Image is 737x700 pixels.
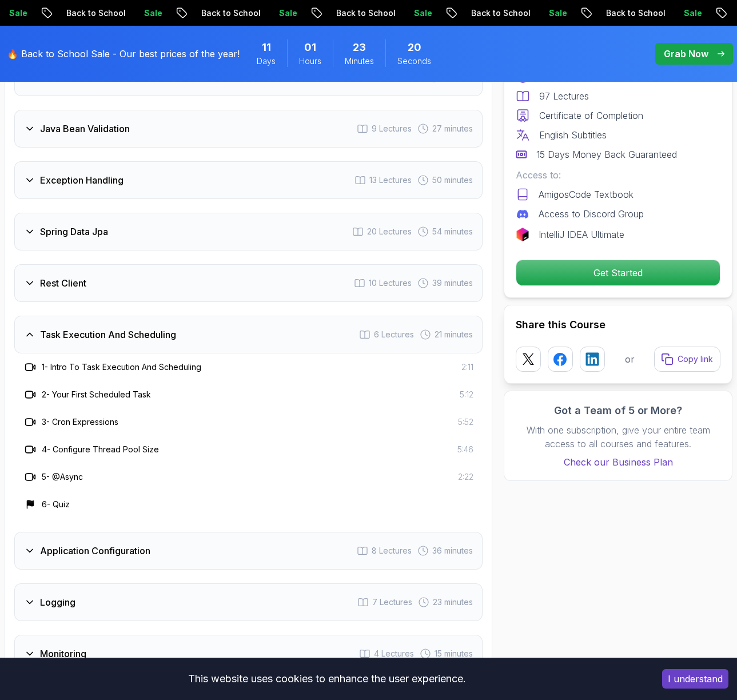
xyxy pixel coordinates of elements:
p: 97 Lectures [539,89,589,103]
span: 11 Days [262,39,271,55]
p: Back to School [56,7,134,19]
p: With one subscription, give your entire team access to all courses and features. [516,423,720,451]
button: Rest Client10 Lectures 39 minutes [14,264,483,302]
p: Access to: [516,168,720,182]
h3: 3 - Cron Expressions [42,416,118,428]
span: 20 Lectures [367,226,412,237]
h2: Share this Course [516,317,720,333]
h3: Logging [40,595,75,609]
p: English Subtitles [539,128,607,142]
p: Sale [404,7,440,19]
span: 9 Lectures [372,123,412,134]
span: 2:22 [458,471,473,483]
span: 15 minutes [435,648,473,659]
p: Sale [269,7,305,19]
p: Back to School [461,7,539,19]
h3: Monitoring [40,647,86,661]
span: 1 Hours [304,39,316,55]
span: 4 Lectures [374,648,414,659]
button: Accept cookies [662,669,728,689]
p: Copy link [678,353,713,365]
p: Back to School [326,7,404,19]
span: Hours [299,55,321,67]
span: 7 Lectures [372,596,412,608]
button: Exception Handling13 Lectures 50 minutes [14,161,483,199]
button: Application Configuration8 Lectures 36 minutes [14,532,483,570]
a: Check our Business Plan [516,455,720,469]
span: 10 Lectures [369,277,412,289]
span: 54 minutes [432,226,473,237]
h3: Java Bean Validation [40,122,130,136]
p: 🔥 Back to School Sale - Our best prices of the year! [7,47,240,61]
h3: 1 - Intro To Task Execution And Scheduling [42,361,201,373]
span: Minutes [345,55,374,67]
h3: Got a Team of 5 or More? [516,403,720,419]
span: 23 Minutes [353,39,366,55]
p: Access to Discord Group [539,207,644,221]
span: 50 minutes [432,174,473,186]
span: Days [257,55,276,67]
span: Seconds [397,55,431,67]
p: or [625,352,635,366]
span: 39 minutes [432,277,473,289]
p: Back to School [596,7,674,19]
p: Get Started [516,260,720,285]
span: 23 minutes [433,596,473,608]
p: 15 Days Money Back Guaranteed [536,148,677,161]
span: 27 minutes [432,123,473,134]
span: 8 Lectures [372,545,412,556]
p: Sale [674,7,710,19]
p: IntelliJ IDEA Ultimate [539,228,624,241]
span: 21 minutes [435,329,473,340]
button: Monitoring4 Lectures 15 minutes [14,635,483,673]
p: Grab Now [664,47,708,61]
p: AmigosCode Textbook [539,188,634,201]
span: 6 Lectures [374,329,414,340]
h3: 2 - Your First Scheduled Task [42,389,151,400]
span: 5:46 [457,444,473,455]
button: Task Execution And Scheduling6 Lectures 21 minutes [14,316,483,353]
h3: 4 - Configure Thread Pool Size [42,444,159,455]
span: 13 Lectures [369,174,412,186]
span: 5:52 [458,416,473,428]
h3: Task Execution And Scheduling [40,328,176,341]
h3: Application Configuration [40,544,150,558]
h3: 6 - Quiz [42,499,70,510]
p: Sale [134,7,170,19]
img: jetbrains logo [516,228,529,241]
h3: Spring Data Jpa [40,225,108,238]
button: Copy link [654,347,720,372]
span: 5:12 [460,389,473,400]
button: Get Started [516,260,720,286]
p: Back to School [191,7,269,19]
button: Logging7 Lectures 23 minutes [14,583,483,621]
span: 2:11 [461,361,473,373]
p: Certificate of Completion [539,109,643,122]
button: Spring Data Jpa20 Lectures 54 minutes [14,213,483,250]
button: Java Bean Validation9 Lectures 27 minutes [14,110,483,148]
span: 36 minutes [432,545,473,556]
h3: Rest Client [40,276,86,290]
p: Sale [539,7,575,19]
h3: 5 - @Async [42,471,83,483]
h3: Exception Handling [40,173,124,187]
div: This website uses cookies to enhance the user experience. [9,666,645,691]
span: 20 Seconds [408,39,421,55]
